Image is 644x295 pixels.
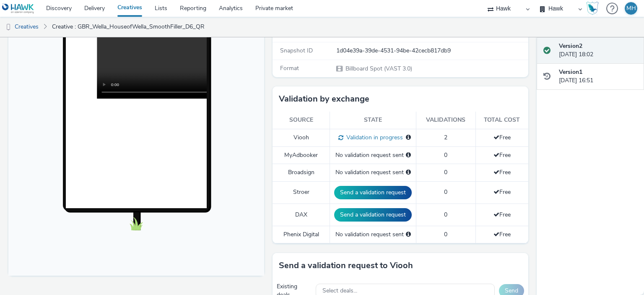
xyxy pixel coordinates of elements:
[322,287,357,295] span: Select deals...
[279,93,369,105] h3: Validation by exchange
[406,230,411,239] div: Please select a deal below and click on Send to send a validation request to Phenix Digital.
[493,188,511,196] span: Free
[493,168,511,176] span: Free
[334,208,412,222] button: Send a validation request
[493,133,511,141] span: Free
[334,186,412,199] button: Send a validation request
[444,188,447,196] span: 0
[273,226,330,243] td: Phenix Digital
[406,168,411,177] div: Please select a deal below and click on Send to send a validation request to Broadsign.
[330,112,416,129] th: State
[416,112,475,129] th: Validations
[336,47,527,55] div: 1d04e39a-39de-4531-94be-42cecb817db9
[280,47,313,55] span: Snapshot ID
[559,42,582,50] strong: Version 2
[273,181,330,204] td: Stroer
[444,230,447,238] span: 0
[273,112,330,129] th: Source
[444,151,447,159] span: 0
[343,133,403,141] span: Validation in progress
[475,112,528,129] th: Total cost
[273,146,330,164] td: MyAdbooker
[444,133,447,141] span: 2
[444,211,447,219] span: 0
[586,2,602,15] a: Hawk Academy
[406,151,411,159] div: Please select a deal below and click on Send to send a validation request to MyAdbooker.
[559,42,637,59] div: [DATE] 18:02
[2,3,34,14] img: undefined Logo
[4,23,13,31] img: dooh
[493,230,511,238] span: Free
[334,151,412,159] div: No validation request sent
[334,168,412,177] div: No validation request sent
[444,168,447,176] span: 0
[626,2,636,15] div: MH
[280,64,299,72] span: Format
[493,151,511,159] span: Free
[273,164,330,181] td: Broadsign
[48,17,209,37] a: Creative : GBR_Wella_HouseofWella_SmoothFiller_D6_QR
[493,211,511,219] span: Free
[586,2,599,15] img: Hawk Academy
[273,129,330,146] td: Viooh
[559,68,637,85] div: [DATE] 16:51
[345,65,412,73] span: Billboard Spot (VAST 3.0)
[273,204,330,226] td: DAX
[334,230,412,239] div: No validation request sent
[279,259,413,272] h3: Send a validation request to Viooh
[559,68,582,76] strong: Version 1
